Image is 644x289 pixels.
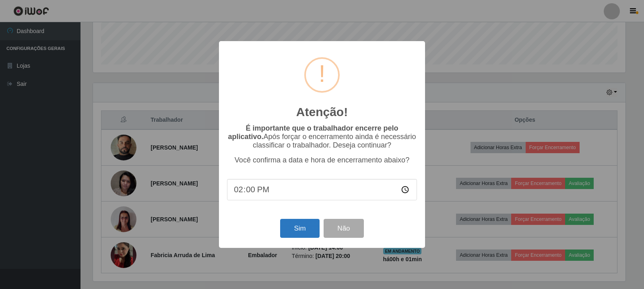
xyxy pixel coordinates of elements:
button: Sim [280,219,319,238]
p: Você confirma a data e hora de encerramento abaixo? [227,156,417,164]
button: Não [324,219,363,238]
b: É importante que o trabalhador encerre pelo aplicativo. [228,124,398,141]
h2: Atenção! [296,105,348,119]
p: Após forçar o encerramento ainda é necessário classificar o trabalhador. Deseja continuar? [227,124,417,150]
